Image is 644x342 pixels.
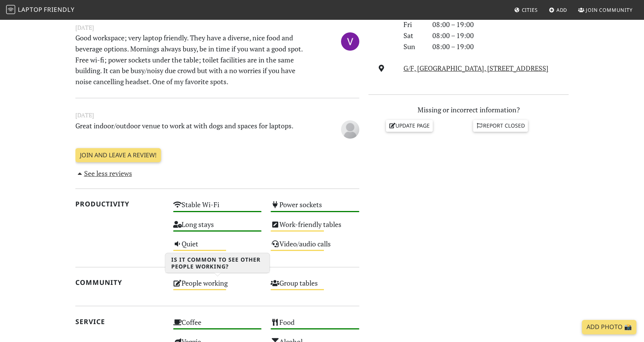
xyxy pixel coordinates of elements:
[341,32,359,51] img: 5983-v.jpg
[169,238,266,257] div: Quiet
[169,218,266,238] div: Long stays
[75,169,132,178] a: See less reviews
[575,3,636,17] a: Join Community
[399,41,428,52] div: Sun
[428,19,573,30] div: 08:00 – 19:00
[368,104,569,115] p: Missing or incorrect information?
[522,6,538,13] span: Cities
[403,64,548,73] a: G/F, [GEOGRAPHIC_DATA], [STREET_ADDRESS]
[169,198,266,218] div: Stable Wi-Fi
[71,23,364,32] small: [DATE]
[428,30,573,41] div: 08:00 – 19:00
[71,120,315,137] p: Great indoor/outdoor venue to work at with dogs and spaces for laptops.
[266,277,364,296] div: Group tables
[266,316,364,336] div: Food
[428,41,573,52] div: 08:00 – 19:00
[473,120,528,131] a: Report closed
[386,120,433,131] a: Update page
[71,110,364,120] small: [DATE]
[6,3,75,17] a: LaptopFriendly LaptopFriendly
[586,6,633,13] span: Join Community
[266,238,364,257] div: Video/audio calls
[18,5,43,14] span: Laptop
[169,316,266,336] div: Coffee
[75,200,164,208] h2: Productivity
[165,253,269,273] h3: Is it common to see other people working?
[341,124,359,133] span: Brent Deverman
[341,120,359,139] img: blank-535327c66bd565773addf3077783bbfce4b00ec00e9fd257753287c682c7fa38.png
[341,36,359,45] span: For your Info
[75,318,164,326] h2: Service
[266,198,364,218] div: Power sockets
[556,6,567,13] span: Add
[266,218,364,238] div: Work-friendly tables
[71,32,315,87] p: Good workspace; very laptop friendly. They have a diverse, nice food and beverage options. Mornin...
[75,148,161,163] a: Join and leave a review!
[399,30,428,41] div: Sat
[399,19,428,30] div: Fri
[546,3,571,17] a: Add
[44,5,74,14] span: Friendly
[169,277,266,296] div: People working
[75,278,164,286] h2: Community
[511,3,541,17] a: Cities
[6,5,15,14] img: LaptopFriendly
